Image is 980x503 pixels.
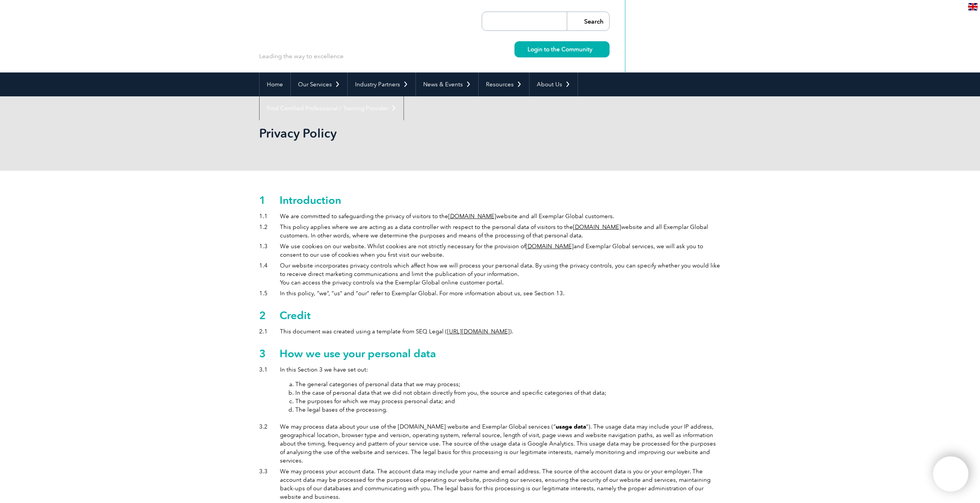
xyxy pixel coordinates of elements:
a: [DOMAIN_NAME] [448,213,496,220]
div: Our website incorporates privacy controls which affect how we will process your personal data. By... [280,261,721,287]
h2: How we use your personal data [280,347,436,360]
a: Resources [479,72,529,96]
li: The purposes for which we may process personal data; and [295,397,606,405]
input: Search [567,12,609,30]
a: About Us [529,72,578,96]
p: In this Section 3 we have set out: [280,365,606,374]
div: We use cookies on our website. Whilst cookies are not strictly necessary for the provision of and... [280,242,721,259]
a: [DOMAIN_NAME] [573,224,621,230]
a: [URL][DOMAIN_NAME] [447,328,510,335]
a: [DOMAIN_NAME] [526,243,574,250]
a: News & Events [416,72,478,96]
div: We are committed to safeguarding the privacy of visitors to the website and all Exemplar Global c... [280,212,614,220]
a: Industry Partners [348,72,415,96]
div: This policy applies where we are acting as a data controller with respect to the personal data of... [280,223,721,240]
img: svg+xml;nitro-empty-id=MzU0OjIyMw==-1;base64,PHN2ZyB2aWV3Qm94PSIwIDAgMTEgMTEiIHdpZHRoPSIxMSIgaGVp... [592,47,596,51]
img: en [968,3,978,10]
h2: Privacy Policy [259,126,337,141]
li: The general categories of personal data that we may process; [295,380,606,389]
h2: Credit [280,309,311,322]
a: Home [260,72,290,96]
img: svg+xml;nitro-empty-id=MTU2OToxMTY=-1;base64,PHN2ZyB2aWV3Qm94PSIwIDAgNDAwIDQwMCIgd2lkdGg9IjQwMCIg... [941,464,960,484]
strong: usage data [556,423,586,430]
li: The legal bases of the processing. [295,405,606,414]
div: In this policy, “we”, “us” and “our” refer to Exemplar Global. For more information about us, see... [280,289,565,298]
h2: Introduction [280,193,341,207]
div: We may process data about your use of the [DOMAIN_NAME] website and Exemplar Global services (“ “... [280,422,721,465]
a: Login to the Community [514,41,610,57]
a: Our Services [291,72,347,96]
div: This document was created using a template from SEQ Legal ( ). [280,327,513,336]
a: Find Certified Professional / Training Provider [260,96,404,120]
p: Leading the way to excellence [259,52,343,61]
div: We may process your account data. The account data may include your name and email address. The s... [280,467,721,501]
li: In the case of personal data that we did not obtain directly from you, the source and specific ca... [295,389,606,397]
